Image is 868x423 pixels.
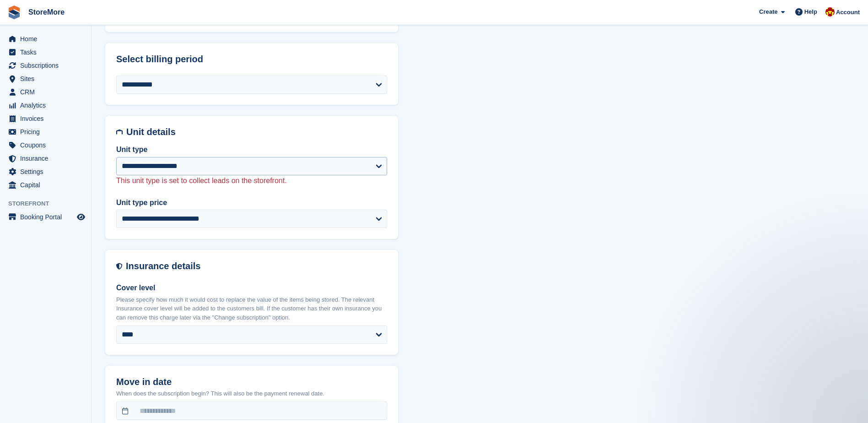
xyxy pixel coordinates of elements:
span: Analytics [20,99,75,112]
a: menu [5,211,86,223]
span: Help [804,7,817,16]
a: menu [5,46,86,59]
img: Store More Team [825,7,835,16]
span: CRM [20,86,75,98]
a: menu [5,72,86,85]
h2: Unit details [126,127,387,137]
a: menu [5,179,86,191]
label: Cover level [116,282,387,293]
span: Create [759,7,777,16]
span: Settings [20,165,75,178]
a: menu [5,165,86,178]
span: Coupons [20,139,75,152]
a: menu [5,86,86,98]
label: Unit type [116,144,387,155]
h2: Select billing period [116,54,387,65]
p: Please specify how much it would cost to replace the value of the items being stored. The relevan... [116,295,387,322]
a: menu [5,139,86,152]
span: Insurance [20,152,75,165]
span: Account [836,8,860,17]
a: menu [5,152,86,165]
a: menu [5,112,86,125]
a: menu [5,125,86,138]
span: Sites [20,72,75,85]
a: menu [5,99,86,112]
img: stora-icon-8386f47178a22dfd0bd8f6a31ec36ba5ce8667c1dd55bd0f319d3a0aa187defe.svg [7,5,21,19]
span: Subscriptions [20,59,75,72]
label: Unit type price [116,197,387,208]
span: Tasks [20,46,75,59]
span: Pricing [20,125,75,138]
span: Booking Portal [20,211,75,223]
img: insurance-details-icon-731ffda60807649b61249b889ba3c5e2b5c27d34e2e1fb37a309f0fde93ff34a.svg [116,261,122,271]
h2: Insurance details [126,261,387,271]
span: Home [20,33,75,45]
p: When does the subscription begin? This will also be the payment renewal date. [116,389,387,398]
span: Invoices [20,112,75,125]
p: This unit type is set to collect leads on the storefront. [116,175,387,186]
a: menu [5,59,86,72]
span: Capital [20,179,75,191]
a: Preview store [75,211,86,222]
span: Storefront [8,199,91,208]
h2: Move in date [116,377,387,387]
img: unit-details-icon-595b0c5c156355b767ba7b61e002efae458ec76ed5ec05730b8e856ff9ea34a9.svg [116,127,123,137]
a: StoreMore [25,5,68,20]
a: menu [5,33,86,45]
